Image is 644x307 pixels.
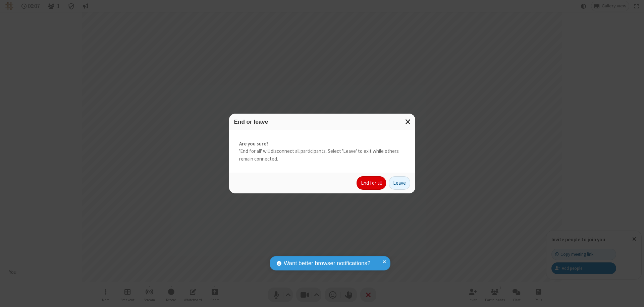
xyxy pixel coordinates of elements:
strong: Are you sure? [239,140,405,148]
div: 'End for all' will disconnect all participants. Select 'Leave' to exit while others remain connec... [229,130,415,173]
span: Want better browser notifications? [284,259,370,268]
button: End for all [357,176,386,190]
h3: End or leave [234,119,410,125]
button: Leave [389,176,410,190]
button: Close modal [401,114,415,130]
